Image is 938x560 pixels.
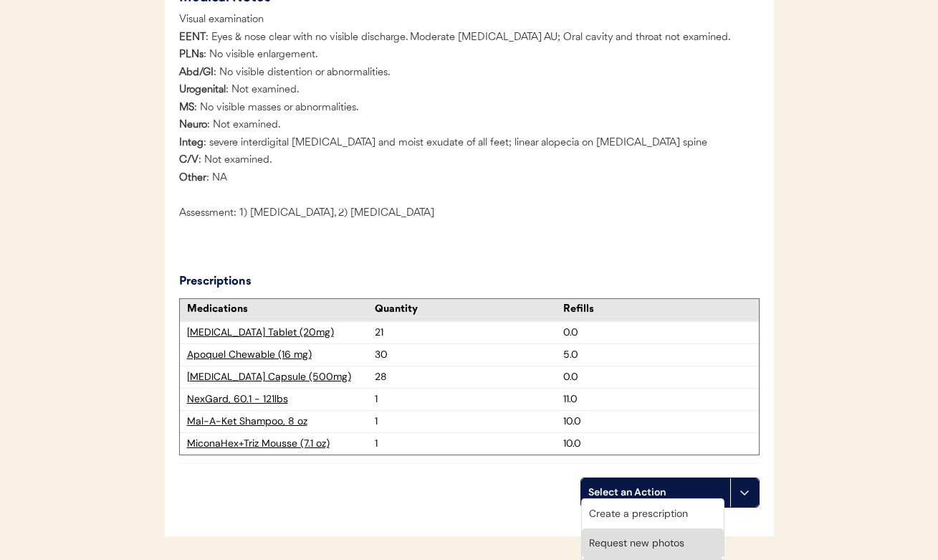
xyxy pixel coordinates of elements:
[375,370,563,384] div: 28
[179,67,214,78] strong: Abd/GI
[179,173,206,184] strong: Other
[582,528,724,558] div: Request new photos
[563,414,752,429] div: 10.0
[563,303,752,317] div: Refills
[375,348,563,362] div: 30
[187,437,375,451] div: MiconaHex+Triz Mousse (7.1 oz)
[375,326,563,340] div: 21
[187,303,375,317] div: Medications
[179,120,207,130] strong: Neuro
[563,392,752,407] div: 11.0
[179,103,194,113] strong: MS
[179,273,301,291] div: Prescriptions
[187,348,375,362] div: Apoquel Chewable (16 mg)
[179,32,206,43] strong: EENT
[179,85,226,95] strong: Urogenital
[375,414,563,429] div: 1
[187,370,375,384] div: [MEDICAL_DATA] Capsule (500mg)
[179,11,760,229] div: Visual examination : Eyes & nose clear with no visible discharge. Moderate [MEDICAL_DATA] AU; Ora...
[179,138,204,148] strong: Integ
[375,437,563,451] div: 1
[588,485,723,500] div: Select an Action
[563,348,752,362] div: 5.0
[179,155,198,166] strong: C/V
[375,392,563,407] div: 1
[563,370,752,384] div: 0.0
[187,326,375,340] div: [MEDICAL_DATA] Tablet (20mg)
[187,392,375,407] div: NexGard, 60.1 - 121lbs
[187,414,375,429] div: Mal-A-Ket Shampoo, 8 oz
[582,499,724,528] div: Create a prescription
[563,326,752,340] div: 0.0
[375,303,563,317] div: Quantity
[563,437,752,451] div: 10.0
[179,49,204,60] strong: PLNs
